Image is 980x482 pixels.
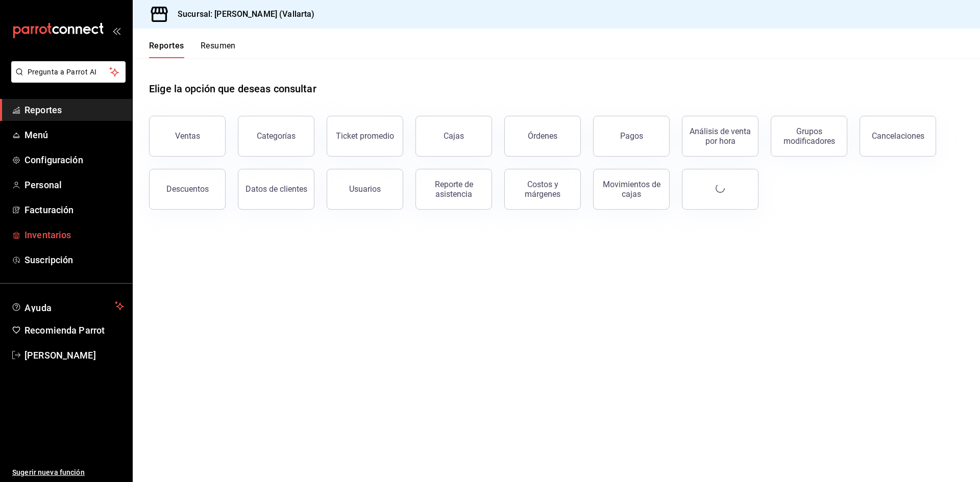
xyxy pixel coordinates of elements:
div: Análisis de venta por hora [689,126,752,146]
button: Movimientos de cajas [593,169,670,210]
span: Pregunta a Parrot AI [28,67,110,78]
div: Categorías [257,131,296,141]
button: Ticket promedio [327,116,403,157]
div: Costos y márgenes [511,180,574,199]
button: Costos y márgenes [504,169,581,210]
span: [PERSON_NAME] [24,348,124,362]
button: Órdenes [504,116,581,157]
div: Ventas [175,131,200,141]
button: Categorías [238,116,314,157]
button: Grupos modificadores [771,116,847,157]
button: Reporte de asistencia [415,169,492,210]
a: Cajas [415,116,492,157]
span: Configuración [24,153,124,167]
button: Pregunta a Parrot AI [11,61,126,83]
span: Suscripción [24,253,124,267]
div: Órdenes [528,131,557,141]
span: Menú [24,128,124,142]
div: navigation tabs [149,41,236,58]
div: Reporte de asistencia [422,180,485,199]
div: Usuarios [349,184,381,194]
span: Inventarios [24,228,124,242]
button: Reportes [149,41,184,58]
span: Reportes [24,103,124,117]
div: Datos de clientes [246,184,307,194]
div: Pagos [620,131,643,141]
div: Cajas [444,130,464,142]
div: Descuentos [166,184,209,194]
div: Cancelaciones [872,131,924,141]
button: Análisis de venta por hora [682,116,758,157]
button: Resumen [201,41,236,58]
h3: Sucursal: [PERSON_NAME] (Vallarta) [169,8,314,20]
button: open_drawer_menu [112,27,120,35]
button: Usuarios [327,169,403,210]
div: Ticket promedio [336,131,394,141]
a: Pregunta a Parrot AI [7,74,126,85]
button: Cancelaciones [860,116,936,157]
button: Descuentos [149,169,226,210]
button: Datos de clientes [238,169,314,210]
div: Movimientos de cajas [600,180,663,199]
button: Pagos [593,116,670,157]
span: Sugerir nueva función [12,467,124,478]
span: Ayuda [24,300,111,312]
div: Grupos modificadores [777,126,841,146]
span: Recomienda Parrot [24,323,124,337]
h1: Elige la opción que deseas consultar [149,81,316,96]
span: Personal [24,178,124,192]
button: Ventas [149,116,226,157]
span: Facturación [24,203,124,217]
